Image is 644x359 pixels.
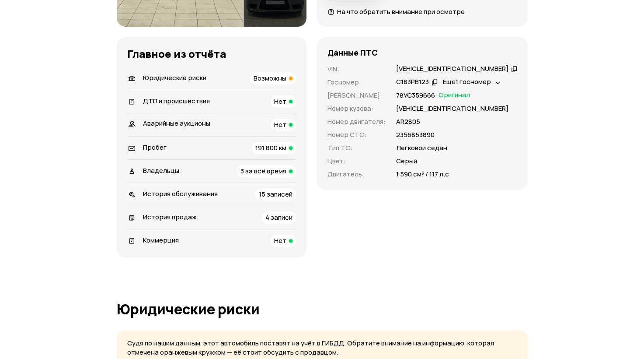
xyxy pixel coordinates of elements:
p: Тип ТС : [327,143,386,153]
span: История обслуживания [143,189,218,198]
p: Цвет : [327,156,386,166]
span: История продаж [143,212,197,222]
p: Номер СТС : [327,130,386,140]
span: Коммерция [143,236,179,245]
p: 1 590 см³ / 117 л.с. [396,169,451,179]
p: [PERSON_NAME] : [327,91,386,100]
p: Двигатель : [327,169,386,179]
span: ДТП и происшествия [143,96,210,106]
p: 2356853890 [396,130,435,140]
span: На что обратить внимание при осмотре [337,7,465,16]
p: [VEHICLE_IDENTIFICATION_NUMBER] [396,104,508,113]
p: Легковой седан [396,143,447,153]
h4: Данные ПТС [327,48,378,57]
span: 3 за всё время [240,166,286,176]
p: Госномер : [327,77,386,87]
span: Нет [274,97,286,106]
span: 4 записи [265,213,292,222]
h1: Юридические риски [117,301,528,317]
div: С183РВ123 [396,77,429,87]
span: Оригинал [439,91,470,100]
p: Судя по нашим данным, этот автомобиль поставят на учёт в ГИБДД. Обратите внимание на информацию, ... [127,339,517,357]
span: 15 записей [259,190,292,199]
div: [VEHICLE_IDENTIFICATION_NUMBER] [396,64,508,74]
span: Возможны [254,74,286,83]
span: Нет [274,120,286,129]
span: Юридические риски [143,73,206,82]
a: На что обратить внимание при осмотре [327,7,465,16]
span: Аварийные аукционы [143,119,210,128]
p: Номер кузова : [327,104,386,113]
p: Серый [396,156,417,166]
p: Номер двигателя : [327,117,386,127]
span: Нет [274,236,286,245]
h3: Главное из отчёта [127,48,296,60]
p: 78УС359666 [396,91,435,100]
span: Ещё 1 госномер [443,77,491,86]
span: Пробег [143,143,167,152]
span: 191 800 км [255,143,286,152]
span: Владельцы [143,166,179,175]
p: VIN : [327,64,386,74]
p: АR2805 [396,117,420,127]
